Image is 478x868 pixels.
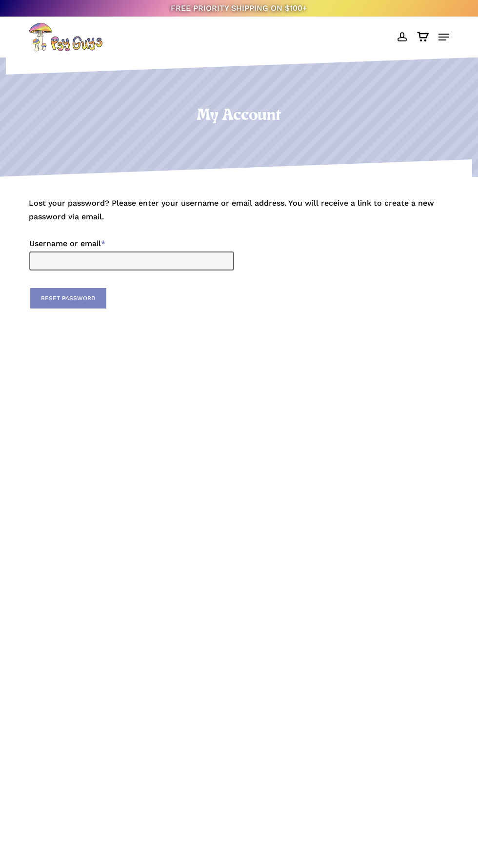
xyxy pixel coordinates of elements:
[29,236,235,251] label: Username or email
[29,22,103,52] img: PsyGuys
[30,288,106,309] button: Reset password
[412,22,434,52] a: Cart
[29,196,449,235] p: Lost your password? Please enter your username or email address. You will receive a link to creat...
[438,32,449,42] a: Navigation Menu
